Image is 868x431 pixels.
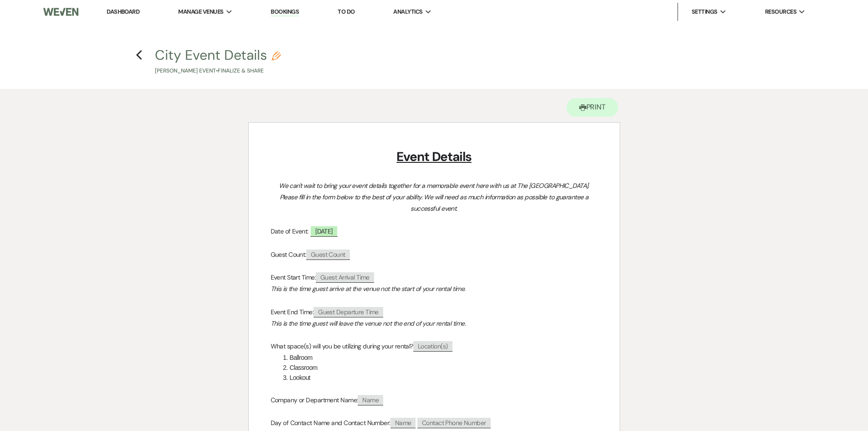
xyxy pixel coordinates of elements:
[271,395,598,406] p: Company or Department Name:
[155,48,281,75] button: City Event Details[PERSON_NAME] Event•Finalize & Share
[280,353,598,363] li: Ballroom
[338,8,354,16] a: To Do
[155,67,281,75] p: [PERSON_NAME] Event • Finalize & Share
[692,7,718,16] span: Settings
[280,373,598,383] li: Lookout
[566,98,619,117] button: Print
[271,285,466,293] em: This is the time guest arrive at the venue not the start of your rental time.
[358,395,383,405] span: Name
[271,341,598,352] p: What space(s) will you be utilizing during your rental?
[280,363,598,373] li: Classroom
[413,341,452,352] span: Location(s)
[313,307,383,317] span: Guest Departure Time
[390,418,416,428] span: Name
[396,148,471,165] u: Event Details
[279,182,591,213] em: We can't wait to bring your event details together for a memorable event here with us at The [GEO...
[107,8,139,16] a: Dashboard
[310,225,338,237] span: [DATE]
[43,2,78,21] img: Weven Logo
[271,272,598,283] p: Event Start Time:
[306,249,350,260] span: Guest Count
[417,418,491,428] span: Contact Phone Number
[765,7,796,16] span: Resources
[393,7,422,16] span: Analytics
[271,319,466,327] em: This is the time guest will leave the venue not the end of your rental time.
[316,272,374,283] span: Guest Arrival Time
[178,7,223,16] span: Manage Venues
[271,306,598,318] p: Event End Time:
[271,249,598,260] p: Guest Count:
[271,417,598,429] p: Day of Contact Name and Contact Number:
[271,8,299,16] a: Bookings
[271,226,598,237] p: Date of Event:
